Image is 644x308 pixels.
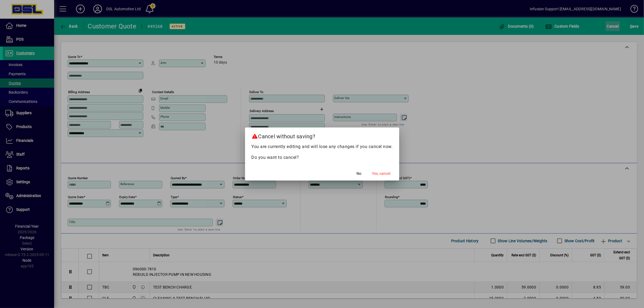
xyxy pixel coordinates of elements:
span: No [357,171,362,176]
p: Do you want to cancel? [252,154,393,161]
button: No [351,169,368,178]
span: Yes, cancel [372,171,391,176]
button: Yes, cancel [370,169,393,178]
p: You are currently editing and will lose any changes if you cancel now. [252,143,393,150]
h2: Cancel without saving? [245,127,399,143]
